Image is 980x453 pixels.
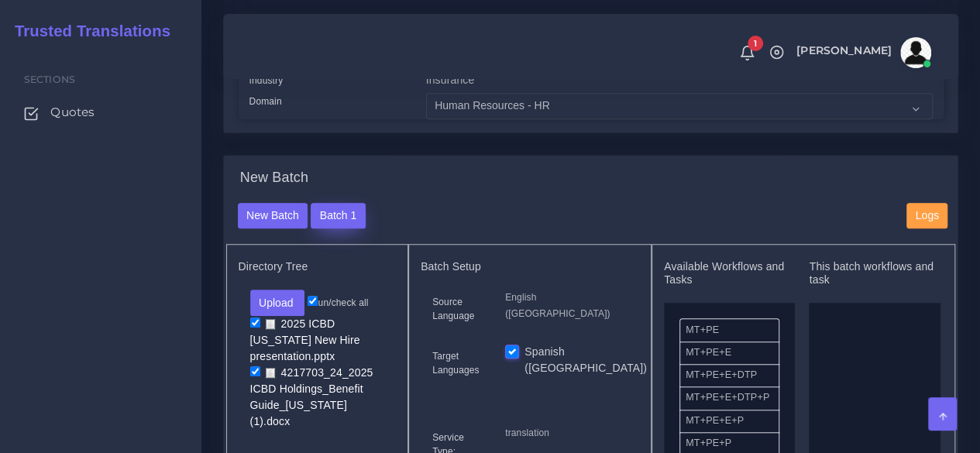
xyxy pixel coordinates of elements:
[505,425,628,441] p: translation
[421,260,639,273] h5: Batch Setup
[4,22,170,40] h2: Trusted Translations
[249,74,284,88] label: Industry
[679,410,779,433] li: MT+PE+E+P
[308,296,368,310] label: un/check all
[906,203,947,229] button: Logs
[238,208,308,221] a: New Batch
[249,94,282,108] label: Domain
[238,203,308,229] button: New Batch
[679,364,779,387] li: MT+PE+E+DTP
[679,386,779,410] li: MT+PE+E+DTP+P
[4,19,170,44] a: Trusted Translations
[432,349,482,377] label: Target Languages
[748,36,763,51] span: 1
[250,365,373,428] a: 4217703_24_2025 ICBD Holdings_Benefit Guide_[US_STATE] (1).docx
[505,290,628,322] p: English ([GEOGRAPHIC_DATA])
[250,316,360,363] a: 2025 ICBD [US_STATE] New Hire presentation.pptx
[50,104,95,121] span: Quotes
[916,209,939,221] span: Logs
[796,45,892,56] span: [PERSON_NAME]
[734,44,761,61] a: 1
[250,290,305,316] button: Upload
[308,296,318,306] input: un/check all
[679,318,779,342] li: MT+PE
[311,203,365,229] button: Batch 1
[24,74,75,85] span: Sections
[12,96,190,129] a: Quotes
[311,208,365,221] a: Batch 1
[432,295,482,323] label: Source Language
[239,260,397,273] h5: Directory Tree
[809,260,940,287] h5: This batch workflows and task
[414,72,944,93] div: Insurance
[900,37,931,68] img: avatar
[664,260,795,287] h5: Available Workflows and Tasks
[240,170,308,187] h4: New Batch
[679,341,779,365] li: MT+PE+E
[524,344,647,376] label: Spanish ([GEOGRAPHIC_DATA])
[789,37,937,68] a: [PERSON_NAME]avatar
